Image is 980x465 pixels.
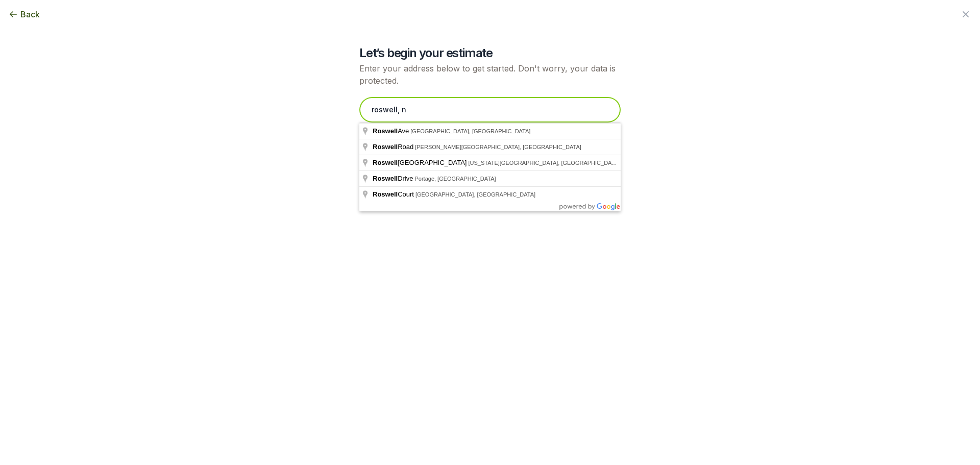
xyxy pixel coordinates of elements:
[373,175,398,182] span: Roswell
[373,190,415,198] span: Court
[359,45,621,61] h2: Let’s begin your estimate
[373,127,398,135] span: Roswell
[373,127,410,135] span: Ave
[414,176,496,182] span: Portage, [GEOGRAPHIC_DATA]
[373,175,414,182] span: Drive
[415,191,535,198] span: [GEOGRAPHIC_DATA], [GEOGRAPHIC_DATA]
[468,160,619,166] span: [US_STATE][GEOGRAPHIC_DATA], [GEOGRAPHIC_DATA]
[373,159,398,166] span: Roswell
[373,190,398,198] span: Roswell
[373,159,468,166] span: [GEOGRAPHIC_DATA]
[410,128,530,134] span: [GEOGRAPHIC_DATA], [GEOGRAPHIC_DATA]
[415,144,581,150] span: [PERSON_NAME][GEOGRAPHIC_DATA], [GEOGRAPHIC_DATA]
[373,143,398,151] span: Roswell
[373,143,415,151] span: Road
[20,8,40,20] span: Back
[8,8,40,20] button: Back
[359,62,621,87] p: Enter your address below to get started. Don't worry, your data is protected.
[359,97,621,123] input: Enter your address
